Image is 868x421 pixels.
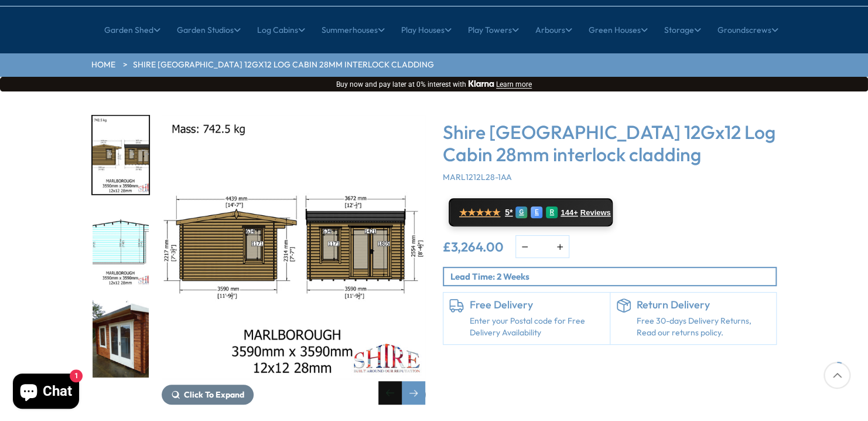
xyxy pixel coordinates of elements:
a: Log Cabins [257,15,305,45]
a: Play Towers [468,15,519,45]
p: Lead Time: 2 Weeks [450,270,775,283]
a: ★★★★★ 5* G E R 144+ Reviews [449,198,613,226]
img: Marlborough_10_1e98dceb-b9ae-4974-b486-e44e24d09539_200x200.jpg [93,300,149,378]
a: Arbours [535,15,572,45]
span: Reviews [580,208,611,218]
span: ★★★★★ [459,207,500,218]
div: 4 / 18 [91,207,150,287]
img: Shire Marlborough 12Gx12 Log Cabin 28mm interlock cladding - Best Shed [162,115,425,379]
img: 12x12MarlboroughOPTELEVATIONSMMFT28mmTEMP_a041115d-193e-4c00-ba7d-347e4517689d_200x200.jpg [93,116,149,194]
a: Groundscrews [717,15,778,45]
h6: Free Delivery [470,298,604,311]
div: R [546,206,558,218]
a: Storage [664,15,701,45]
a: Enter your Postal code for Free Delivery Availability [470,315,604,338]
ins: £3,264.00 [443,240,504,253]
a: Garden Shed [104,15,160,45]
div: 3 / 18 [91,115,150,195]
img: 12x12MarlboroughINTERNALSMMFT28mmTEMP_b500e6bf-b96f-4bf6-bd0c-ce66061d0bad_200x200.jpg [93,208,149,286]
a: Green Houses [589,15,648,45]
div: Next slide [402,381,425,405]
span: 144+ [561,208,577,218]
a: Summerhouses [322,15,385,45]
p: Free 30-days Delivery Returns, Read our returns policy. [637,315,771,338]
div: Previous slide [378,381,402,405]
a: Play Houses [401,15,452,45]
div: 5 / 18 [91,298,150,379]
a: Shire [GEOGRAPHIC_DATA] 12Gx12 Log Cabin 28mm interlock cladding [133,59,434,71]
a: HOME [91,59,115,71]
span: MARL1212L28-1AA [443,172,512,182]
button: Click To Expand [162,385,254,405]
div: E [531,206,542,218]
h6: Return Delivery [637,298,771,311]
span: Click To Expand [184,389,244,400]
h3: Shire [GEOGRAPHIC_DATA] 12Gx12 Log Cabin 28mm interlock cladding [443,121,777,166]
div: G [515,206,527,218]
a: Garden Studios [177,15,241,45]
inbox-online-store-chat: Shopify online store chat [9,374,83,412]
div: 3 / 18 [162,115,425,405]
